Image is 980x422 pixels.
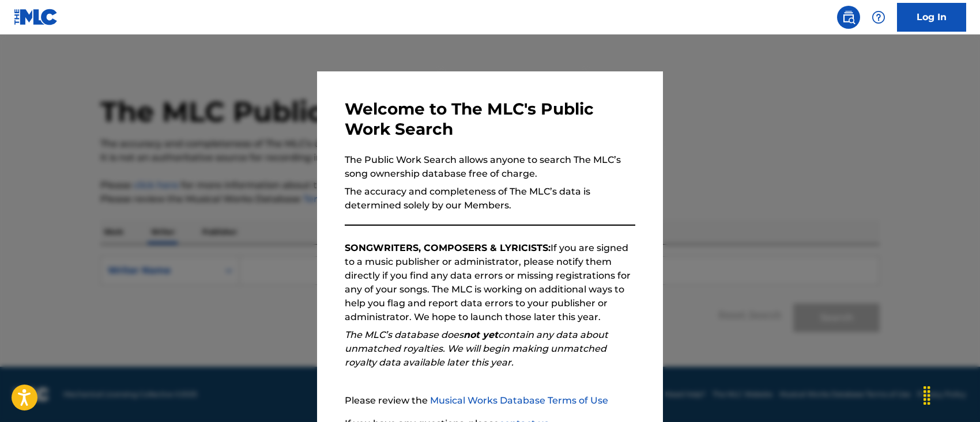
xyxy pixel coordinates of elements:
[867,6,890,29] div: Help
[345,394,635,408] p: Please review the
[345,329,608,368] em: The MLC’s database does contain any data about unmatched royalties. We will begin making unmatche...
[345,242,551,253] strong: SONGWRITERS, COMPOSERS & LYRICISTS:
[922,367,980,422] div: Widget de chat
[430,395,608,406] a: Musical Works Database Terms of Use
[345,185,635,212] p: The accuracy and completeness of The MLC’s data is determined solely by our Members.
[918,378,936,413] div: Arrastrar
[922,367,980,422] iframe: Chat Widget
[463,329,498,340] strong: not yet
[897,3,966,32] a: Log In
[837,6,860,29] a: Public Search
[14,9,58,25] img: MLC Logo
[345,153,635,181] p: The Public Work Search allows anyone to search The MLC’s song ownership database free of charge.
[842,10,855,24] img: search
[872,10,885,24] img: help
[345,241,635,324] p: If you are signed to a music publisher or administrator, please notify them directly if you find ...
[345,99,635,139] h3: Welcome to The MLC's Public Work Search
